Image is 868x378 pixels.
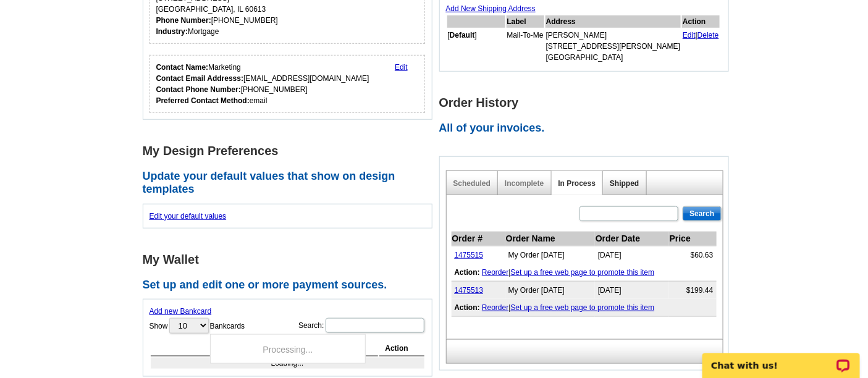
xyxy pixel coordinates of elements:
[150,55,426,113] div: Who should we contact regarding order issues?
[558,179,596,188] a: In Process
[595,281,669,299] td: [DATE]
[210,334,366,364] div: Processing...
[482,268,508,277] a: Reorder
[669,246,717,264] td: $60.63
[156,74,244,83] strong: Contact Email Addresss:
[511,268,655,277] a: Set up a free web page to promote this item
[452,264,717,282] td: |
[150,307,212,316] a: Add new Bankcard
[683,206,721,221] input: Search
[511,303,655,312] a: Set up a free web page to promote this item
[156,27,188,36] strong: Industry:
[694,339,868,378] iframe: LiveChat chat widget
[482,303,508,312] a: Reorder
[507,29,544,64] td: Mail-To-Me
[447,29,505,64] td: [ ]
[595,246,669,264] td: [DATE]
[143,145,439,157] h1: My Design Preferences
[143,279,439,292] h2: Set up and edit one or more payment sources.
[455,286,484,295] a: 1475513
[505,246,595,264] td: My Order [DATE]
[505,281,595,299] td: My Order [DATE]
[610,179,639,188] a: Shipped
[455,303,480,312] b: Action:
[439,122,736,135] h2: All of your invoices.
[156,63,209,72] strong: Contact Name:
[595,232,669,246] th: Order Date
[505,179,544,188] a: Incomplete
[683,31,696,40] a: Edit
[156,96,250,105] strong: Preferred Contact Method:
[450,31,475,40] b: Default
[546,29,681,64] td: [PERSON_NAME] [STREET_ADDRESS][PERSON_NAME] [GEOGRAPHIC_DATA]
[697,31,719,40] a: Delete
[453,179,491,188] a: Scheduled
[669,232,717,246] th: Price
[446,4,536,13] a: Add New Shipping Address
[379,341,424,356] th: Action
[455,251,484,259] a: 1475515
[326,318,424,333] input: Search:
[395,63,408,72] a: Edit
[156,85,241,94] strong: Contact Phone Number:
[452,232,505,246] th: Order #
[439,96,736,109] h1: Order History
[143,170,439,196] h2: Update your default values that show on design templates
[505,232,595,246] th: Order Name
[143,253,439,266] h1: My Wallet
[156,62,369,106] div: Marketing [EMAIL_ADDRESS][DOMAIN_NAME] [PHONE_NUMBER] email
[546,15,681,28] th: Address
[669,281,717,299] td: $199.44
[150,212,227,220] a: Edit your default values
[682,15,720,28] th: Action
[507,15,544,28] th: Label
[682,29,720,64] td: |
[151,358,424,369] td: Loading...
[452,299,717,317] td: |
[298,317,425,334] label: Search:
[169,318,209,334] select: ShowBankcards
[455,268,480,277] b: Action:
[150,317,245,335] label: Show Bankcards
[156,16,211,25] strong: Phone Number:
